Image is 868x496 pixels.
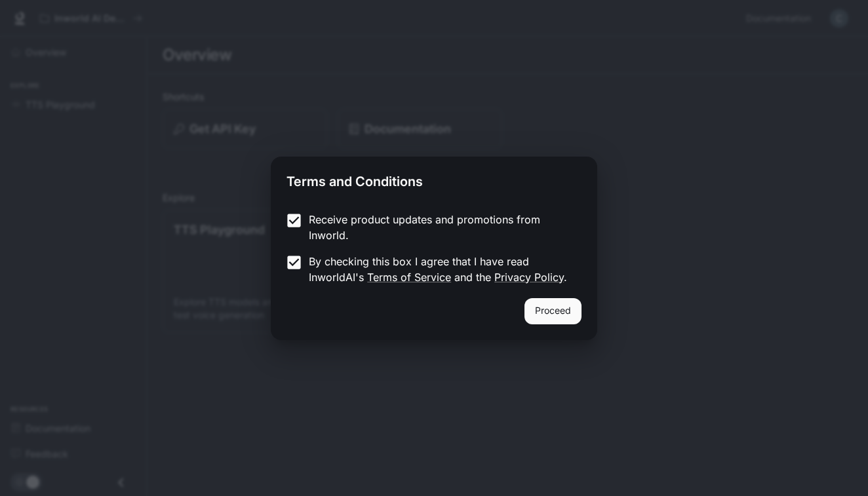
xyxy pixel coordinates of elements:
button: Proceed [524,298,582,324]
p: Receive product updates and promotions from Inworld. [309,212,571,243]
h2: Terms and Conditions [271,157,597,201]
p: By checking this box I agree that I have read InworldAI's and the . [309,254,571,285]
a: Terms of Service [367,271,451,284]
a: Privacy Policy [494,271,564,284]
